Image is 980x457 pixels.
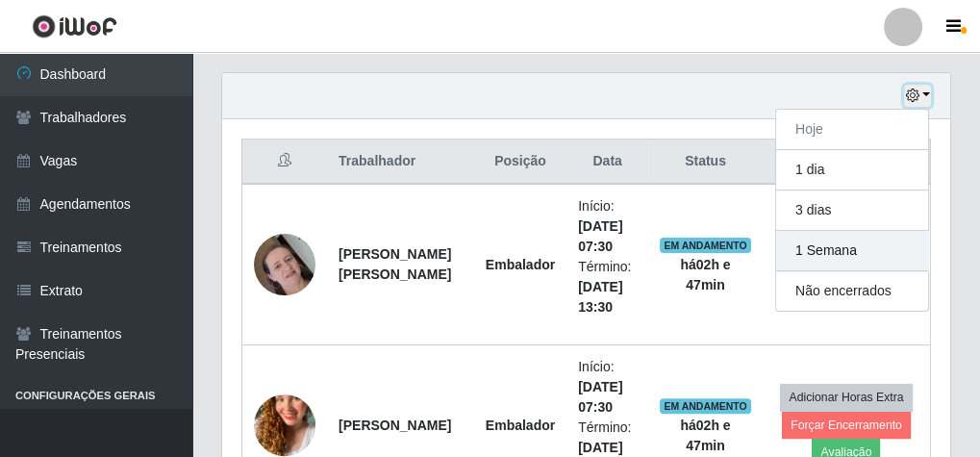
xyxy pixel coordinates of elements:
[339,418,451,433] strong: [PERSON_NAME]
[578,218,622,254] time: [DATE] 07:30
[339,246,451,282] strong: [PERSON_NAME] [PERSON_NAME]
[776,231,928,271] button: 1 Semana
[648,140,763,185] th: Status
[782,412,911,439] button: Forçar Encerramento
[776,110,928,150] button: Hoje
[578,196,637,257] li: Início:
[474,140,566,185] th: Posição
[486,418,555,433] strong: Embalador
[763,140,931,185] th: Opções
[776,271,928,311] button: Não encerrados
[327,140,474,185] th: Trabalhador
[486,257,555,272] strong: Embalador
[32,14,117,38] img: CoreUI Logo
[780,384,912,411] button: Adicionar Horas Extra
[578,279,622,315] time: [DATE] 13:30
[578,379,622,415] time: [DATE] 07:30
[566,140,648,185] th: Data
[680,418,730,453] strong: há 02 h e 47 min
[254,210,315,319] img: 1694555706443.jpeg
[578,357,637,418] li: Início:
[578,257,637,317] li: Término:
[776,150,928,190] button: 1 dia
[660,398,751,414] span: EM ANDAMENTO
[660,238,751,253] span: EM ANDAMENTO
[776,190,928,231] button: 3 dias
[680,257,730,292] strong: há 02 h e 47 min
